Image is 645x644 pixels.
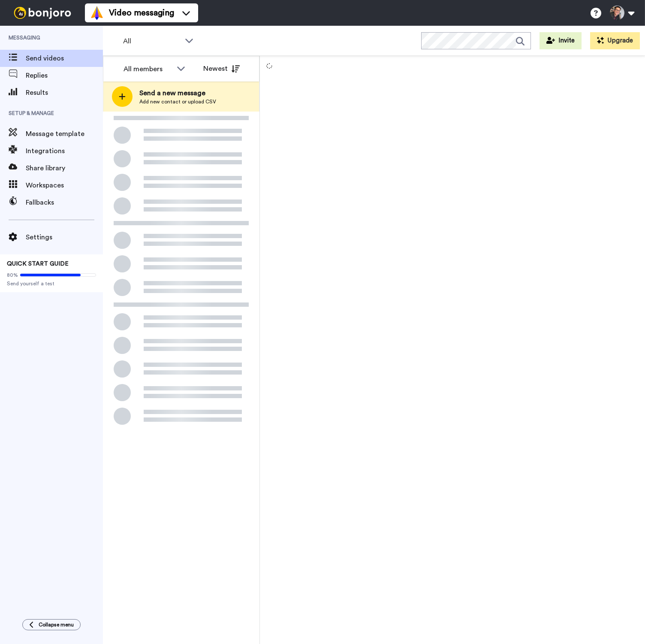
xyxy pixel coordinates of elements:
span: Collapse menu [39,621,74,628]
button: Upgrade [590,32,640,49]
span: Integrations [26,146,103,156]
span: Video messaging [109,7,174,19]
span: Replies [26,70,103,81]
span: Workspaces [26,180,103,190]
span: Message template [26,129,103,139]
span: Send a new message [139,88,216,98]
span: Send yourself a test [7,280,96,287]
img: bj-logo-header-white.svg [10,7,75,19]
span: 80% [7,272,18,278]
span: Add new contact or upload CSV [139,98,216,105]
button: Invite [540,32,582,49]
img: vm-color.svg [90,6,104,20]
span: Share library [26,163,103,173]
button: Collapse menu [22,619,81,630]
div: All members [124,64,172,74]
span: Fallbacks [26,197,103,208]
span: QUICK START GUIDE [7,261,69,267]
span: Results [26,88,103,98]
span: All [123,36,181,46]
span: Send videos [26,53,103,63]
button: Newest [197,60,246,77]
span: Settings [26,232,103,242]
